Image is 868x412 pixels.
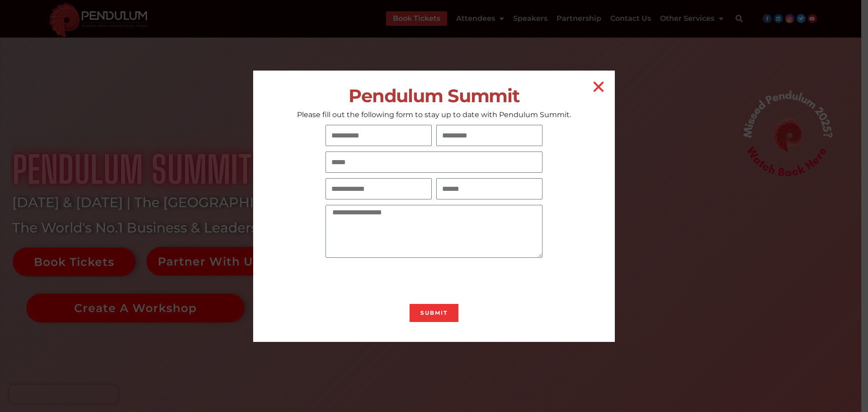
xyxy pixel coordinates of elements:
button: Submit [410,304,458,322]
p: Please fill out the following form to stay up to date with Pendulum Summit. [253,110,615,119]
h2: Pendulum Summit [253,85,615,106]
iframe: reCAPTCHA [325,263,463,298]
a: Close [591,80,606,94]
span: Submit [420,310,448,316]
